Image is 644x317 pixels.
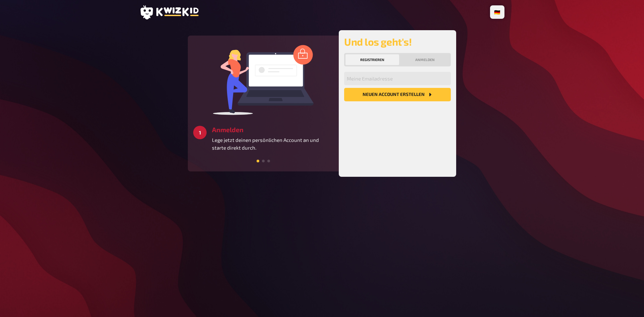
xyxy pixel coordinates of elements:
[344,36,451,48] h2: Und los geht's!
[193,126,207,139] div: 1
[345,54,399,65] button: Registrieren
[344,72,451,85] input: Meine Emailadresse
[400,54,449,65] button: Anmelden
[213,45,314,115] img: log in
[344,88,451,101] button: Neuen Account Erstellen
[491,7,503,17] li: 🇩🇪
[212,126,333,134] h3: Anmelden
[212,136,333,151] p: Lege jetzt deinen persönlichen Account an und starte direkt durch.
